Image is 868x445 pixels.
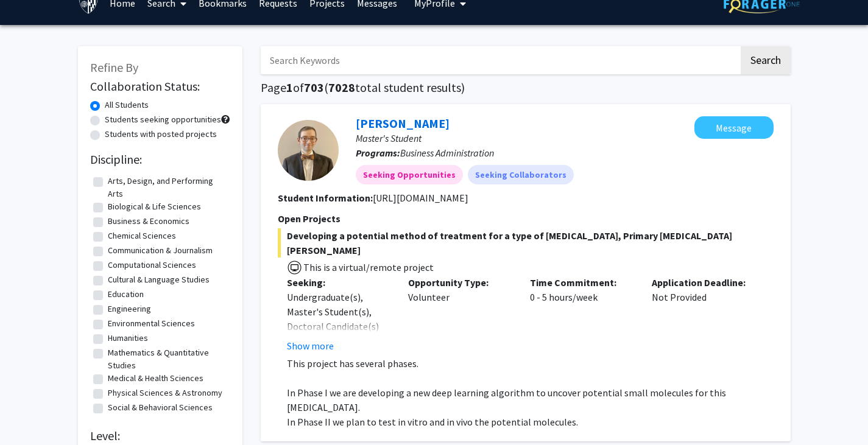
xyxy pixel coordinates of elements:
[304,80,324,95] span: 703
[356,132,422,144] span: Master's Student
[373,192,468,204] fg-read-more: [URL][DOMAIN_NAME]
[108,273,210,286] label: Cultural & Language Studies
[652,275,755,290] p: Application Deadline:
[108,175,227,200] label: Arts, Design, and Performing Arts
[278,228,774,258] span: Developing a potential method of treatment for a type of [MEDICAL_DATA], Primary [MEDICAL_DATA][P...
[287,338,334,353] button: Show more
[261,46,739,74] input: Search Keywords
[741,46,791,74] button: Search
[108,401,213,414] label: Social & Behavioral Sciences
[90,152,230,167] h2: Discipline:
[278,212,340,225] span: Open Projects
[287,290,390,436] div: Undergraduate(s), Master's Student(s), Doctoral Candidate(s) (PhD, MD, DMD, PharmD, etc.), Postdo...
[108,244,213,257] label: Communication & Journalism
[108,200,201,213] label: Biological & Life Sciences
[108,346,227,372] label: Mathematics & Quantitative Studies
[328,80,355,95] span: 7028
[261,80,791,95] h1: Page of ( total student results)
[9,390,52,436] iframe: To enrich screen reader interactions, please activate Accessibility in Grammarly extension settings
[356,116,450,131] a: [PERSON_NAME]
[105,99,149,111] label: All Students
[530,275,633,290] p: Time Commitment:
[468,165,574,184] mat-chip: Seeking Collaborators
[643,275,764,353] div: Not Provided
[108,317,195,330] label: Environmental Sciences
[105,128,217,141] label: Students with posted projects
[108,288,144,301] label: Education
[521,275,643,353] div: 0 - 5 hours/week
[356,147,400,159] b: Programs:
[408,275,512,290] p: Opportunity Type:
[302,261,434,273] span: This is a virtual/remote project
[287,385,774,415] p: In Phase I we are developing a new deep learning algorithm to uncover potential small molecules f...
[287,415,774,429] p: In Phase II we plan to test in vitro and in vivo the potential molecules.
[90,79,230,94] h2: Collaboration Status:
[399,275,521,353] div: Volunteer
[108,259,196,272] label: Computational Sciences
[286,80,293,95] span: 1
[105,113,221,126] label: Students seeking opportunities
[400,147,494,159] span: Business Administration
[108,230,176,242] label: Chemical Sciences
[108,387,222,399] label: Physical Sciences & Astronomy
[90,429,230,443] h2: Level:
[287,275,390,290] p: Seeking:
[90,60,138,75] span: Refine By
[108,215,189,228] label: Business & Economics
[694,116,774,139] button: Message Andrew Michaelson
[108,303,151,315] label: Engineering
[356,165,463,184] mat-chip: Seeking Opportunities
[108,332,148,345] label: Humanities
[278,192,373,204] b: Student Information:
[108,372,203,385] label: Medical & Health Sciences
[287,356,774,371] p: This project has several phases.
